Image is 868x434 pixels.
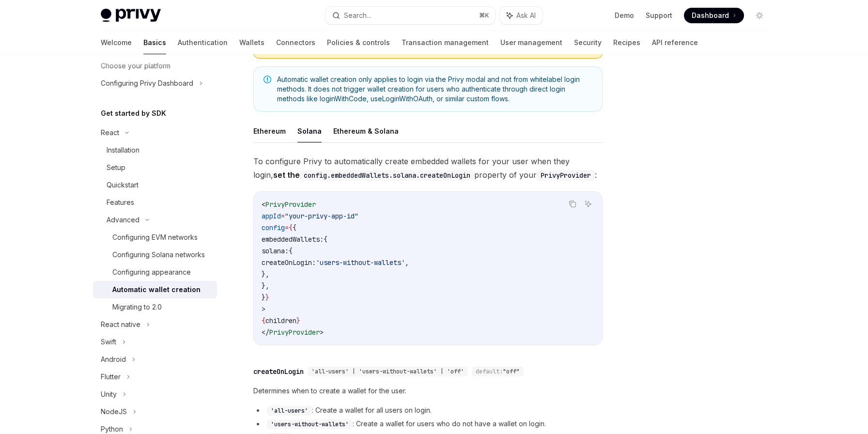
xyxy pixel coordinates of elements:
div: Quickstart [107,179,139,191]
span: < [262,200,265,209]
code: 'all-users' [267,406,312,416]
span: PrivyProvider [265,200,316,209]
div: Configuring Privy Dashboard [101,77,193,89]
span: "off" [503,368,520,375]
div: Features [107,197,134,208]
div: Installation [107,144,139,156]
span: Ask AI [516,11,536,20]
button: Ask AI [582,198,594,210]
div: createOnLogin [253,367,304,376]
span: default: [476,368,503,375]
span: { [262,316,265,325]
div: Android [101,354,126,365]
a: User management [500,31,562,54]
span: { [293,223,296,232]
button: Ethereum [253,120,286,142]
div: Flutter [101,371,121,383]
button: Ask AI [500,7,542,24]
a: API reference [652,31,698,54]
a: Configuring appearance [93,263,217,281]
span: Dashboard [692,11,729,20]
span: > [262,305,265,313]
span: Automatic wallet creation only applies to login via the Privy modal and not from whitelabel login... [277,75,592,104]
span: }, [262,270,269,279]
a: Authentication [178,31,228,54]
span: } [262,293,265,302]
a: Policies & controls [327,31,390,54]
a: Migrating to 2.0 [93,298,217,316]
li: : Create a wallet for all users on login. [253,404,603,416]
div: Search... [344,10,371,21]
code: PrivyProvider [537,170,595,181]
li: : Create a wallet for users who do not have a wallet on login. [253,418,603,430]
span: PrivyProvider [269,328,320,337]
a: Support [646,11,672,20]
a: Configuring EVM networks [93,229,217,246]
button: Ethereum & Solana [333,120,399,142]
button: Search...⌘K [325,7,495,24]
div: Configuring Solana networks [112,249,205,261]
span: } [296,316,300,325]
span: config [262,223,285,232]
span: To configure Privy to automatically create embedded wallets for your user when they login, proper... [253,155,603,182]
span: "your-privy-app-id" [285,212,358,220]
a: Connectors [276,31,315,54]
span: = [285,223,289,232]
a: Recipes [613,31,640,54]
span: { [289,247,293,255]
span: appId [262,212,281,220]
a: Setup [93,159,217,176]
button: Solana [297,120,322,142]
a: Security [574,31,602,54]
span: = [281,212,285,220]
div: Configuring EVM networks [112,232,198,243]
div: Unity [101,388,117,400]
a: Configuring Solana networks [93,246,217,263]
span: ⌘ K [479,12,489,19]
div: Swift [101,336,116,348]
span: Determines when to create a wallet for the user. [253,385,603,397]
a: Quickstart [93,176,217,194]
h5: Get started by SDK [101,108,166,119]
span: > [320,328,324,337]
span: { [289,223,293,232]
svg: Note [263,76,271,83]
span: { [324,235,327,244]
a: Basics [143,31,166,54]
a: Welcome [101,31,132,54]
span: embeddedWallets: [262,235,324,244]
img: light logo [101,9,161,22]
span: children [265,316,296,325]
a: Features [93,194,217,211]
div: NodeJS [101,406,127,418]
span: solana: [262,247,289,255]
a: Installation [93,141,217,159]
strong: set the [273,170,474,180]
a: Wallets [239,31,264,54]
a: Automatic wallet creation [93,281,217,298]
span: createOnLogin: [262,258,316,267]
a: Dashboard [684,8,744,23]
div: Advanced [107,214,139,226]
button: Toggle dark mode [752,8,767,23]
button: Copy the contents from the code block [566,198,579,210]
a: Demo [615,11,634,20]
div: Configuring appearance [112,266,191,278]
span: }, [262,281,269,290]
div: React native [101,319,140,330]
div: Migrating to 2.0 [112,301,162,313]
span: </ [262,328,269,337]
span: 'users-without-wallets' [316,258,405,267]
code: 'users-without-wallets' [267,419,353,429]
a: Transaction management [402,31,489,54]
div: Automatic wallet creation [112,284,201,295]
div: React [101,127,119,139]
span: 'all-users' | 'users-without-wallets' | 'off' [311,368,464,375]
code: config.embeddedWallets.solana.createOnLogin [300,170,474,181]
span: } [265,293,269,302]
div: Setup [107,162,125,173]
span: , [405,258,409,267]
